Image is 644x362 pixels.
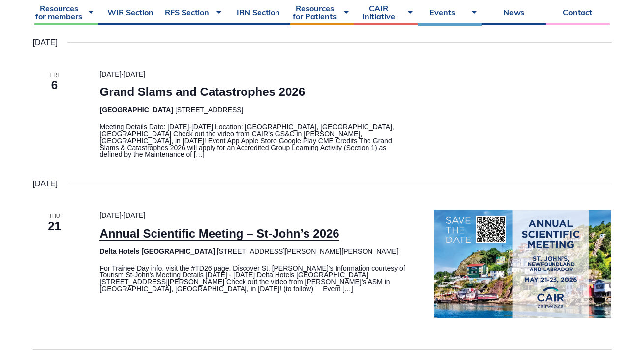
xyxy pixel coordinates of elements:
p: Meeting Details Date: [DATE]-[DATE] Location: [GEOGRAPHIC_DATA], [GEOGRAPHIC_DATA], [GEOGRAPHIC_D... [99,123,410,158]
span: 6 [33,77,76,93]
time: - [99,211,145,219]
a: Grand Slams and Catastrophes 2026 [99,85,305,99]
a: Annual Scientific Meeting – St-John’s 2026 [99,227,339,241]
span: Thu [33,212,76,220]
span: [STREET_ADDRESS][PERSON_NAME][PERSON_NAME] [217,247,399,255]
span: [GEOGRAPHIC_DATA] [99,106,173,114]
div: List of Events [33,36,612,318]
time: - [99,70,145,78]
p: For Trainee Day info, visit the #TD26 page. Discover St. [PERSON_NAME]'s Information courtesy of ... [99,265,410,292]
span: [DATE] [123,70,145,78]
span: [STREET_ADDRESS] [175,106,243,114]
span: [DATE] [123,211,145,219]
span: [DATE] [99,211,121,219]
span: [DATE] [99,70,121,78]
span: 21 [33,218,76,235]
span: Delta Hotels [GEOGRAPHIC_DATA] [99,247,215,255]
img: Capture d’écran 2025-06-06 150827 [434,210,611,318]
time: [DATE] [33,178,58,190]
time: [DATE] [33,36,58,49]
span: Fri [33,71,76,79]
